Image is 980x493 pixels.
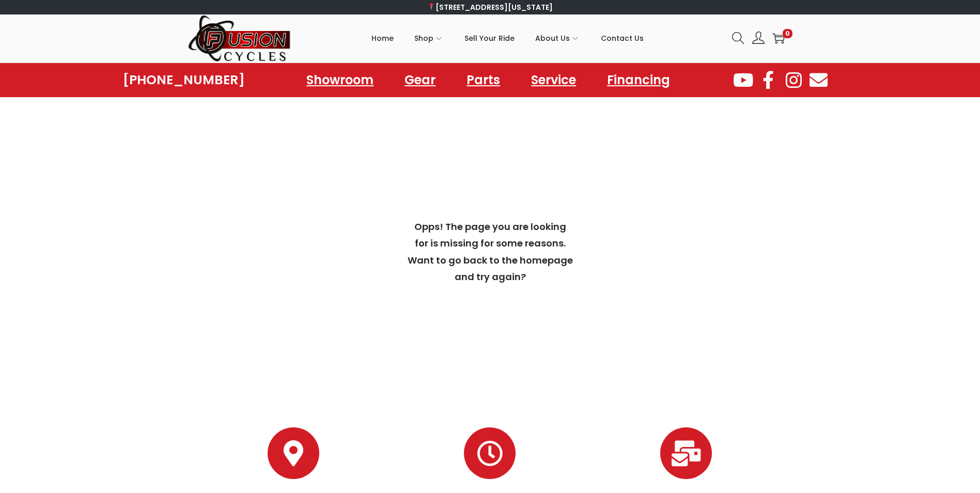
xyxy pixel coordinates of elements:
img: 📍 [428,3,435,10]
a: Home [371,15,394,61]
div: Opps! The page you are looking for is missing for some reasons. Want to go back to the homepage a... [408,219,573,286]
nav: Menu [296,68,680,92]
a: About Us [535,15,580,61]
a: [PHONE_NUMBER] [123,73,245,87]
span: Home [371,25,394,51]
a: Gear [394,68,446,92]
span: Contact Us [601,25,644,51]
a: Sell Your Ride [464,15,515,61]
a: Parts [456,68,510,92]
a: 0 [772,32,785,44]
span: Shop [414,25,433,51]
nav: Primary navigation [291,15,724,61]
span: About Us [535,25,570,51]
span: Sell Your Ride [464,25,515,51]
a: Service [521,68,586,92]
img: Woostify retina logo [188,14,291,63]
a: [STREET_ADDRESS][US_STATE] [427,2,553,12]
a: Our Hours [464,427,516,479]
a: Get Directions [268,427,319,479]
a: Contact Us [660,427,712,479]
a: Showroom [296,68,384,92]
a: Shop [414,15,444,61]
a: Financing [597,68,680,92]
a: Contact Us [601,15,644,61]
